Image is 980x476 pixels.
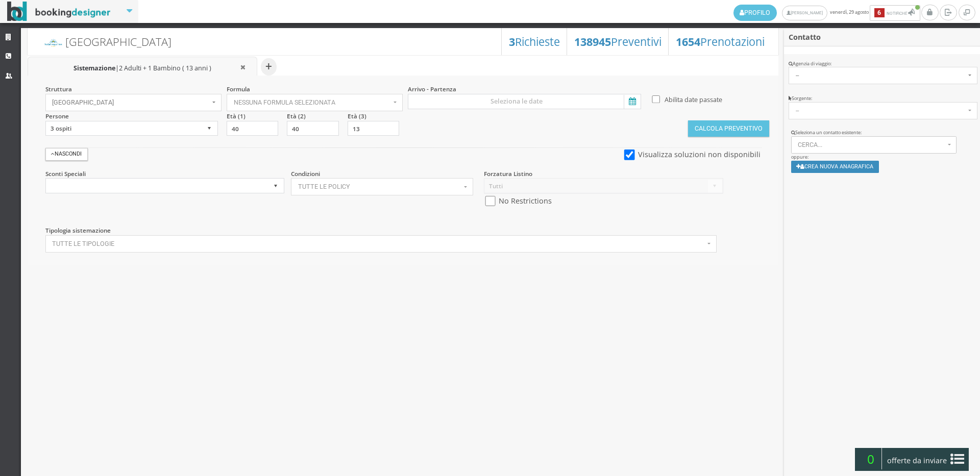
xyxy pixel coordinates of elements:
[789,61,975,67] div: Agenzia di viaggio:
[791,130,973,136] div: Seleziona un contatto esistente:
[789,32,821,42] b: Contatto
[870,5,920,21] button: 6Notifiche
[789,67,977,84] button: --
[791,136,957,154] button: Cerca...
[796,72,966,79] span: --
[733,5,921,21] span: venerdì, 29 agosto
[782,6,827,20] a: [PERSON_NAME]
[789,102,977,119] button: --
[884,453,950,469] span: offerte da inviare
[791,161,879,172] button: Crea nuova anagrafica
[789,95,975,102] div: Sorgente:
[7,2,111,21] img: BookingDesigner.com
[798,141,945,148] span: Cerca...
[733,5,777,21] a: Profilo
[874,8,885,17] b: 6
[860,448,882,469] span: 0
[796,107,966,114] span: --
[784,130,980,180] div: oppure:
